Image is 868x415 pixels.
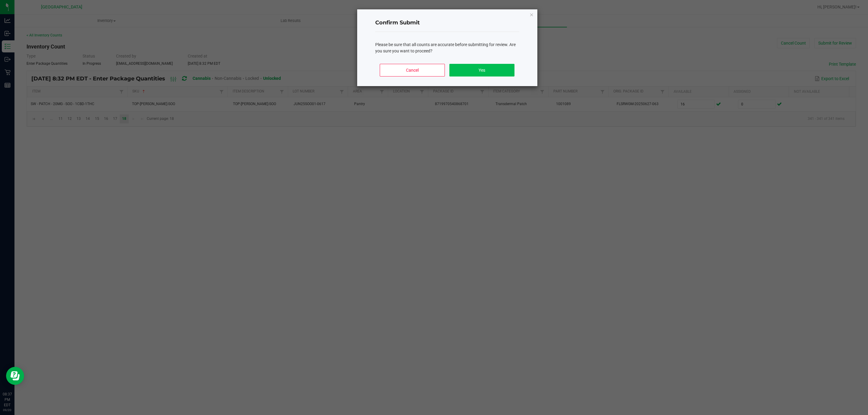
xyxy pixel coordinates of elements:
iframe: Resource center [6,367,24,385]
button: Yes [449,64,514,76]
button: Close [530,11,534,18]
button: Cancel [380,64,445,76]
h4: Confirm Submit [375,19,519,27]
div: Please be sure that all counts are accurate before submitting for review. Are you sure you want t... [375,42,519,54]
